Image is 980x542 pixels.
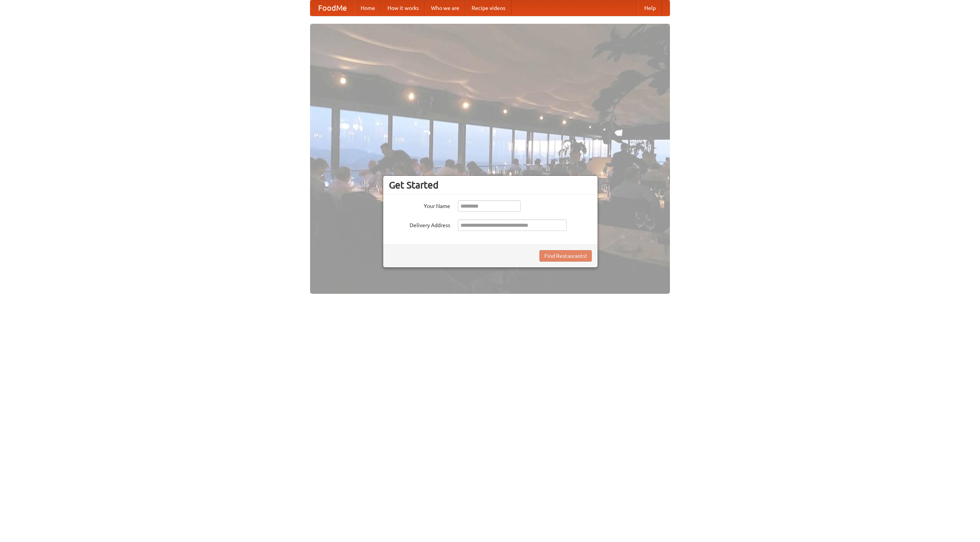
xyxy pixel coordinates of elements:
label: Your Name [389,200,450,210]
a: Who we are [425,0,465,16]
h3: Get Started [389,179,592,191]
a: Help [638,0,662,16]
button: Find Restaurants! [539,250,592,262]
label: Delivery Address [389,219,450,229]
a: Recipe videos [465,0,511,16]
a: FoodMe [310,0,354,16]
a: How it works [381,0,425,16]
a: Home [354,0,381,16]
